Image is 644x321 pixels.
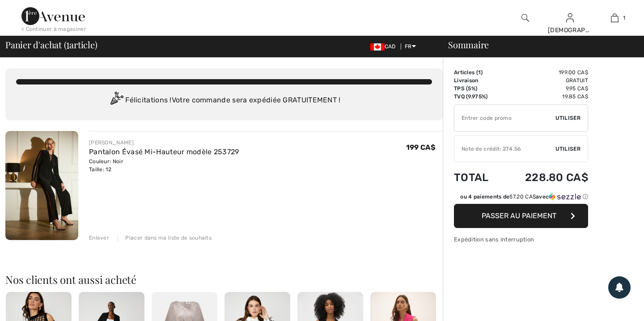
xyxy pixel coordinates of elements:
button: Passer au paiement [454,204,588,228]
span: Utiliser [555,114,580,122]
img: Congratulation2.svg [107,92,125,110]
img: Mon panier [611,13,619,23]
div: [PERSON_NAME] [89,139,239,147]
div: < Continuer à magasiner [21,25,86,33]
td: 228.80 CA$ [501,162,588,193]
span: FR [405,43,416,50]
div: Félicitations ! Votre commande sera expédiée GRATUITEMENT ! [16,92,432,110]
td: TVQ (9.975%) [454,93,501,101]
div: Placer dans ma liste de souhaits [118,234,212,242]
div: Sommaire [437,40,639,49]
div: ou 4 paiements de57.20 CA$avecSezzle Cliquez pour en savoir plus sur Sezzle [454,193,588,204]
a: 1 [593,13,636,23]
img: Mes infos [566,13,574,23]
img: Canadian Dollar [370,43,385,51]
td: 19.85 CA$ [501,93,588,101]
td: Articles ( ) [454,68,501,76]
span: Passer au paiement [482,211,556,220]
a: Pantalon Évasé Mi-Hauteur modèle 253729 [89,148,239,156]
div: Couleur: Noir Taille: 12 [89,157,239,173]
span: 199 CA$ [406,143,436,152]
div: Enlever [89,234,109,242]
span: Panier d'achat ( article) [5,40,97,49]
img: 1ère Avenue [21,7,85,25]
a: Se connecter [566,13,574,22]
img: Sezzle [549,193,581,201]
span: Utiliser [555,145,580,153]
span: 1 [478,69,481,76]
div: Note de crédit: 274.56 [454,145,555,153]
td: Total [454,162,501,193]
div: [DEMOGRAPHIC_DATA] [548,25,592,35]
img: recherche [521,13,529,23]
span: 1 [623,14,625,22]
span: 1 [66,38,69,50]
td: 199.00 CA$ [501,68,588,76]
td: TPS (5%) [454,84,501,93]
span: 57.20 CA$ [509,194,536,200]
img: Pantalon Évasé Mi-Hauteur modèle 253729 [5,131,78,240]
h2: Nos clients ont aussi acheté [5,274,443,285]
input: Code promo [454,105,555,131]
div: ou 4 paiements de avec [460,193,588,201]
td: 9.95 CA$ [501,84,588,93]
span: CAD [370,43,399,50]
td: Gratuit [501,76,588,84]
td: Livraison [454,76,501,84]
div: Expédition sans interruption [454,235,588,244]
